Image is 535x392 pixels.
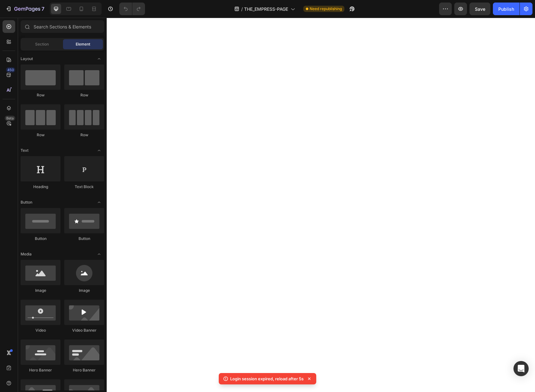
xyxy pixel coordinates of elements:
div: Row [21,92,60,98]
span: THE_EMPRESS-PAGE [244,6,288,12]
div: Beta [5,116,15,121]
span: Button [21,199,32,205]
div: Hero Banner [21,367,60,373]
span: / [241,6,243,12]
div: Heading [21,184,60,190]
span: Toggle open [94,249,104,259]
span: Layout [21,56,33,62]
p: 7 [41,5,44,13]
span: Save [475,6,485,12]
div: Row [64,132,104,138]
iframe: Design area [107,18,535,392]
p: Login session expired, reload after 5s [230,376,304,382]
div: Undo/Redo [119,3,145,15]
div: Text Block [64,184,104,190]
div: Hero Banner [64,367,104,373]
span: Section [35,41,49,47]
span: Media [21,251,32,257]
button: Publish [493,3,519,15]
div: Button [21,236,60,242]
div: Video [21,328,60,333]
button: 7 [3,3,47,15]
button: Save [469,3,490,15]
div: Publish [498,6,514,12]
span: Toggle open [94,145,104,156]
div: Image [64,288,104,293]
span: Text [21,148,28,153]
span: Element [76,41,90,47]
div: Image [21,288,60,293]
div: Video Banner [64,328,104,333]
span: Toggle open [94,54,104,64]
div: Row [21,132,60,138]
div: Button [64,236,104,242]
div: Row [64,92,104,98]
div: 450 [6,67,15,72]
span: Toggle open [94,197,104,207]
span: Need republishing [310,6,342,12]
div: Open Intercom Messenger [513,361,529,376]
input: Search Sections & Elements [21,20,104,33]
